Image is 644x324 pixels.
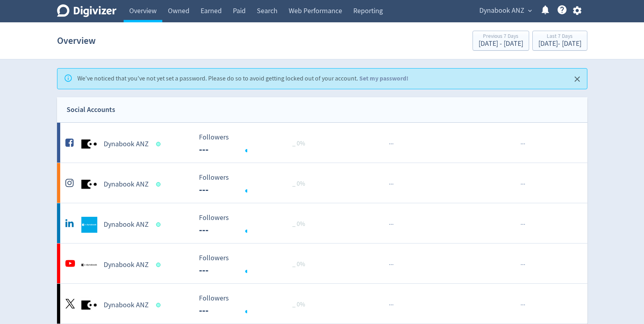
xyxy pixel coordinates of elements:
h5: Dynabook ANZ [104,300,149,310]
svg: Followers --- [195,134,315,155]
span: · [390,139,392,149]
span: _ 0% [292,139,305,147]
svg: Followers --- [195,174,315,195]
span: · [520,300,522,310]
span: · [389,300,390,310]
span: Data last synced: 27 Aug 2025, 8:01pm (AEST) [156,303,163,307]
button: Last 7 Days[DATE]- [DATE] [532,31,587,51]
span: · [392,220,394,230]
button: Previous 7 Days[DATE] - [DATE] [473,31,529,51]
h5: Dynabook ANZ [104,260,149,270]
span: · [524,179,525,189]
span: Data last synced: 27 Aug 2025, 9:02pm (AEST) [156,142,163,146]
h5: Dynabook ANZ [104,180,149,189]
span: Dynabook ANZ [479,4,524,17]
span: Data last synced: 28 Aug 2025, 7:02am (AEST) [156,222,163,227]
span: · [390,260,392,270]
h5: Dynabook ANZ [104,139,149,149]
div: [DATE] - [DATE] [538,40,581,47]
span: _ 0% [292,180,305,188]
div: [DATE] - [DATE] [479,40,523,47]
a: Dynabook ANZ undefinedDynabook ANZ Followers --- Followers --- _ 0%······ [57,123,587,163]
span: · [390,300,392,310]
span: · [392,179,394,189]
span: · [520,260,522,270]
span: · [522,179,524,189]
span: _ 0% [292,260,305,268]
span: · [390,220,392,230]
div: Last 7 Days [538,33,581,40]
a: Set my password! [359,74,408,82]
img: Dynabook ANZ undefined [81,297,97,313]
span: · [524,300,525,310]
span: · [524,220,525,230]
img: Dynabook ANZ undefined [81,177,97,192]
span: · [522,300,524,310]
span: _ 0% [292,220,305,228]
span: · [392,260,394,270]
svg: Followers --- [195,214,315,235]
h5: Dynabook ANZ [104,220,149,230]
div: We've noticed that you've not yet set a password. Please do so to avoid getting locked out of you... [77,71,408,86]
a: Dynabook ANZ undefinedDynabook ANZ Followers --- Followers --- _ 0%······ [57,284,587,324]
span: · [520,220,522,230]
a: Dynabook ANZ undefinedDynabook ANZ Followers --- Followers --- _ 0%······ [57,243,587,283]
span: · [520,179,522,189]
span: · [389,139,390,149]
span: · [520,139,522,149]
svg: Followers --- [195,254,315,275]
span: · [524,139,525,149]
span: · [389,260,390,270]
span: · [389,220,390,230]
span: · [392,139,394,149]
a: Dynabook ANZ undefinedDynabook ANZ Followers --- Followers --- _ 0%······ [57,163,587,203]
button: Dynabook ANZ [477,4,534,17]
div: Previous 7 Days [479,33,523,40]
span: · [390,179,392,189]
div: Social Accounts [67,104,115,116]
span: expand_more [526,7,534,14]
svg: Followers --- [195,295,315,316]
img: Dynabook ANZ undefined [81,217,97,233]
span: Data last synced: 27 Aug 2025, 9:02pm (AEST) [156,182,163,187]
span: · [522,139,524,149]
span: · [522,220,524,230]
span: · [522,260,524,270]
button: Close [571,73,584,86]
img: Dynabook ANZ undefined [81,257,97,273]
span: · [392,300,394,310]
a: Dynabook ANZ undefinedDynabook ANZ Followers --- Followers --- _ 0%······ [57,203,587,243]
span: · [389,179,390,189]
span: _ 0% [292,300,305,308]
img: Dynabook ANZ undefined [81,136,97,152]
span: · [524,260,525,270]
h1: Overview [57,28,96,53]
span: Data last synced: 27 Aug 2025, 6:02pm (AEST) [156,263,163,267]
